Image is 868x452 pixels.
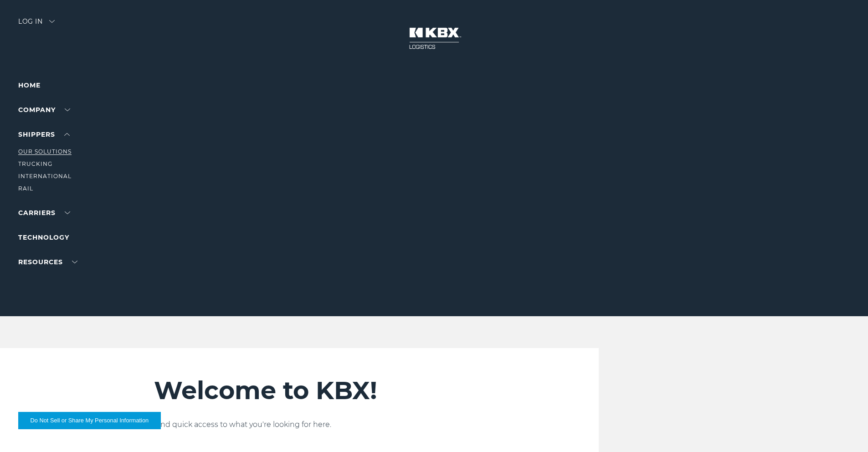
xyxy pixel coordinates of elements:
[822,408,868,452] iframe: Chat Widget
[18,160,52,167] a: Trucking
[400,18,468,58] img: kbx logo
[18,185,33,192] a: RAIL
[18,209,70,217] a: Carriers
[18,106,70,114] a: Company
[18,258,77,266] a: RESOURCES
[154,419,544,430] p: Find quick access to what you're looking for here.
[49,20,55,23] img: arrow
[18,412,161,429] button: Do Not Sell or Share My Personal Information
[18,148,72,155] a: Our Solutions
[154,375,544,406] h2: Welcome to KBX!
[18,130,70,139] a: SHIPPERS
[18,18,55,31] div: Log in
[18,233,69,241] a: Technology
[18,173,72,180] a: International
[18,81,41,89] a: Home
